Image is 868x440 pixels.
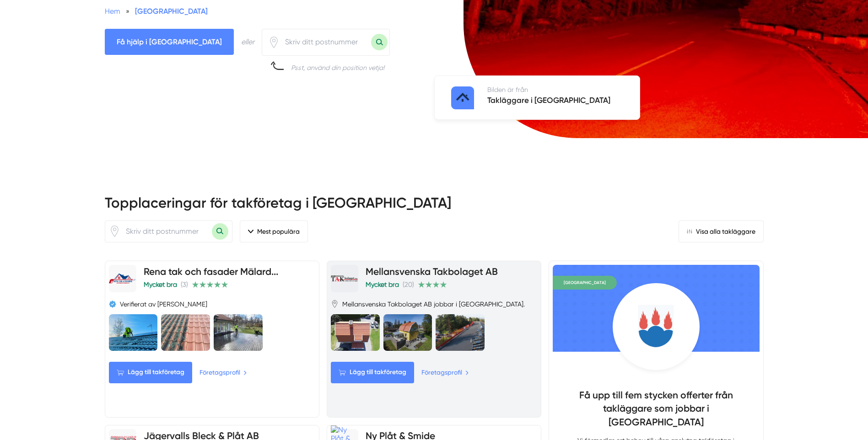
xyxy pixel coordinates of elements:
[371,34,388,50] button: Sök med postnummer
[487,94,610,108] h5: Takläggare i [GEOGRAPHIC_DATA]
[212,223,228,240] button: Sök med postnummer
[342,300,525,309] span: Mellansvenska Takbolaget AB jobbar i [GEOGRAPHIC_DATA].
[109,225,120,237] span: Klicka för att använda din position.
[567,388,744,436] h4: Få upp till fem stycken offerter från takläggare som jobbar i [GEOGRAPHIC_DATA]
[135,7,208,16] a: [GEOGRAPHIC_DATA]
[144,266,278,277] a: Rena tak och fasader Mälard...
[109,362,192,383] : Lägg till takföretag
[181,281,188,288] span: (3)
[105,29,234,55] span: Få hjälp i Västmanlands län
[240,220,308,242] button: Mest populära
[291,63,384,72] div: Psst, använd din position vetja!
[679,220,764,242] a: Visa alla takläggare
[553,276,617,290] span: [GEOGRAPHIC_DATA]
[383,314,432,351] img: Mellansvenska Takbolaget AB är takläggare i Västmanland
[120,221,212,242] input: Skriv ditt postnummer
[331,314,380,351] img: Mellansvenska Takbolaget AB är takläggare i Västmanland
[451,86,474,109] img: Takläggare i Västmanland logotyp
[109,274,136,283] img: Rena tak och fasader Mälardalen AB logotyp
[268,37,280,48] span: Klicka för att använda din position.
[144,281,177,288] span: Mycket bra
[331,362,414,383] : Lägg till takföretag
[161,314,210,351] img: Rena tak och fasader Mälardalen AB är takläggare i Västmanland
[331,275,358,282] img: Mellansvenska Takbolaget AB logotyp
[487,86,528,93] span: Bilden är från
[268,37,280,48] svg: Pin / Karta
[553,265,759,352] img: Bakgrund för Västmanlands län
[436,314,485,351] img: Mellansvenska Takbolaget AB är takläggare i Västmanland
[366,281,399,288] span: Mycket bra
[126,5,129,17] span: »
[199,367,247,377] a: Företagsprofil
[331,300,339,308] svg: Pin / Karta
[403,281,414,288] span: (20)
[240,220,308,242] span: filter-section
[280,32,371,53] input: Skriv ditt postnummer
[366,266,498,277] a: Mellansvenska Takbolaget AB
[105,193,764,220] h2: Topplaceringar för takföretag i [GEOGRAPHIC_DATA]
[105,7,120,16] a: Hem
[421,367,469,377] a: Företagsprofil
[241,36,254,48] div: eller
[120,300,207,309] span: Verifierat av [PERSON_NAME]
[109,225,120,237] svg: Pin / Karta
[109,314,158,351] img: Rena tak och fasader Mälardalen AB är takläggare i Västmanland
[214,314,263,351] img: Rena tak och fasader Mälardalen AB är takläggare i Västmanland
